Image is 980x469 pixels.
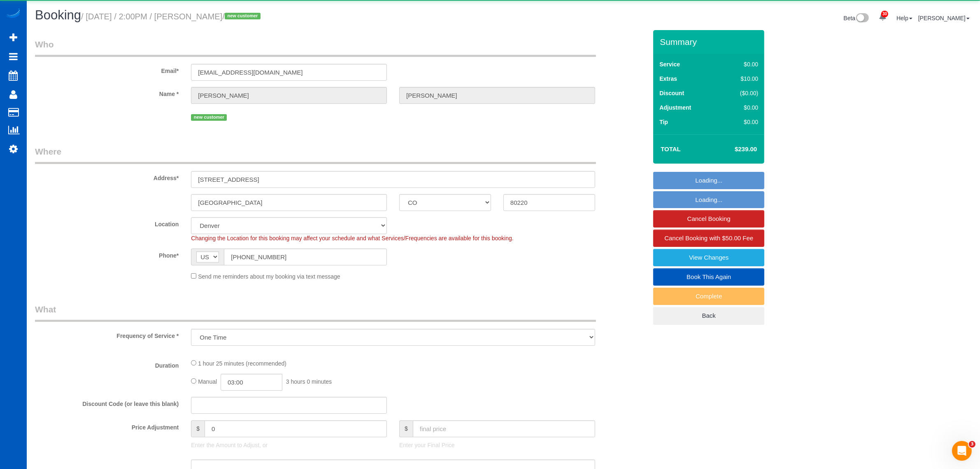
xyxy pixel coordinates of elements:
[844,15,869,21] a: Beta
[29,217,185,228] label: Location
[875,8,891,26] a: 30
[225,13,261,19] span: new customer
[881,11,888,17] span: 30
[222,12,263,21] span: /
[35,38,596,57] legend: Who
[35,8,81,22] span: Booking
[29,359,185,370] label: Duration
[35,145,596,164] legend: Where
[191,194,387,211] input: City*
[664,234,753,242] span: Cancel Booking with $50.00 Fee
[659,118,668,126] label: Tip
[399,87,595,104] input: Last Name*
[29,87,185,98] label: Name *
[29,420,185,431] label: Price Adjustment
[191,114,227,121] span: new customer
[29,249,185,260] label: Phone*
[855,13,869,24] img: New interface
[191,64,387,81] input: Email*
[659,89,684,97] label: Discount
[191,420,205,437] span: $
[723,103,758,112] div: $0.00
[399,441,595,449] p: Enter your Final Price
[969,441,975,448] span: 3
[659,103,691,112] label: Adjustment
[653,210,764,227] a: Cancel Booking
[660,37,760,47] h3: Summary
[952,441,972,461] iframe: Intercom live chat
[191,87,387,104] input: First Name*
[723,89,758,97] div: ($0.00)
[653,268,764,286] a: Book This Again
[710,146,757,153] h4: $239.00
[723,75,758,83] div: $10.00
[661,145,681,152] strong: Total
[413,420,595,437] input: final price
[198,360,286,367] span: 1 hour 25 minutes (recommended)
[286,378,332,385] span: 3 hours 0 minutes
[29,64,185,75] label: Email*
[198,273,340,280] span: Send me reminders about my booking via text message
[659,60,680,68] label: Service
[723,118,758,126] div: $0.00
[896,15,912,21] a: Help
[5,8,21,20] img: Automaid Logo
[29,329,185,340] label: Frequency of Service *
[653,307,764,324] a: Back
[399,420,413,437] span: $
[198,378,217,385] span: Manual
[653,249,764,266] a: View Changes
[81,12,263,21] small: / [DATE] / 2:00PM / [PERSON_NAME]
[918,15,970,21] a: [PERSON_NAME]
[29,397,185,408] label: Discount Code (or leave this blank)
[503,194,595,211] input: Zip Code*
[659,75,677,83] label: Extras
[191,441,387,449] p: Enter the Amount to Adjust, or
[224,249,387,265] input: Phone*
[653,230,764,247] a: Cancel Booking with $50.00 Fee
[35,303,596,322] legend: What
[29,171,185,182] label: Address*
[191,235,513,242] span: Changing the Location for this booking may affect your schedule and what Services/Frequencies are...
[723,60,758,68] div: $0.00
